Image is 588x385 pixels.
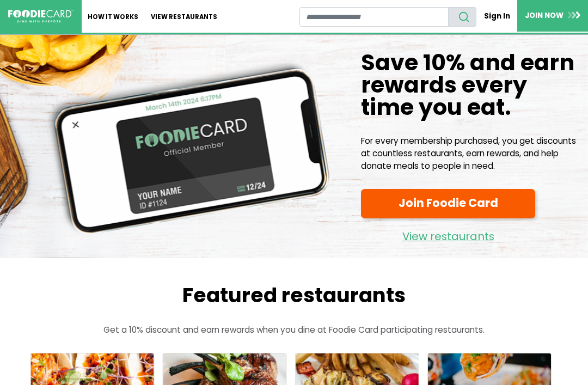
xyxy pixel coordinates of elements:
[299,7,449,27] input: restaurant search
[8,10,73,23] img: FoodieCard; Eat, Drink, Save, Donate
[476,7,517,26] a: Sign In
[361,135,580,172] p: For every membership purchased, you get discounts at countless restaurants, earn rewards, and hel...
[448,7,476,27] button: search
[8,324,580,337] p: Get a 10% discount and earn rewards when you dine at Foodie Card participating restaurants.
[361,222,535,246] a: View restaurants
[361,51,580,118] h1: Save 10% and earn rewards every time you eat.
[8,283,580,308] h2: Featured restaurants
[361,189,535,218] a: Join Foodie Card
